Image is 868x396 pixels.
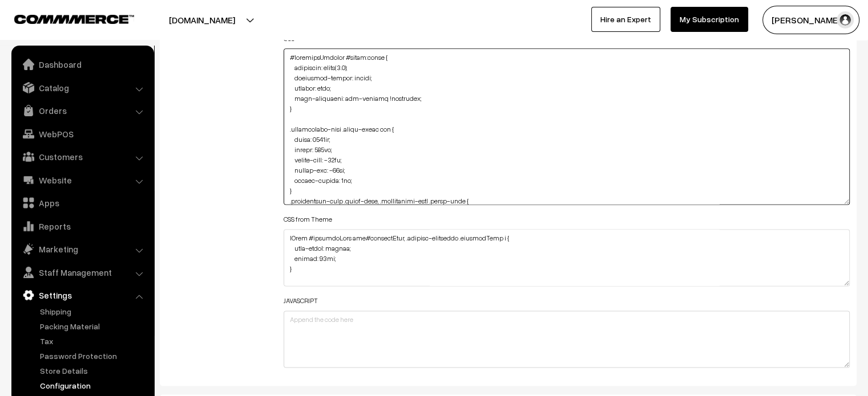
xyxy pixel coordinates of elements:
a: WebPOS [14,124,150,144]
button: [PERSON_NAME] [762,6,859,34]
label: JAVASCRIPT [284,296,318,306]
label: CSS from Theme [284,214,332,224]
a: Marketing [14,239,150,259]
a: Orders [14,100,150,121]
a: Hire an Expert [591,7,660,32]
a: COMMMERCE [14,11,114,25]
a: Tax [37,335,150,347]
a: Settings [14,285,150,305]
a: Dashboard [14,54,150,75]
a: Website [14,170,150,190]
textarea: #loremipsUmdolor #sitam:conse { adipiscin: elits(3.7); doeiusmod-tempor: incidi; utlabor: etdo; m... [284,48,850,205]
a: Store Details [37,365,150,377]
a: Configuration [37,379,150,391]
a: Packing Material [37,320,150,332]
a: Catalog [14,77,150,98]
a: My Subscription [671,7,748,32]
textarea: lOrem #ipsumdoLors ame#consectEtur, .adipisc-elitseddo .eiusmodTemp i { utla-etdol: magnaa; enima... [284,229,850,286]
a: Staff Management [14,262,150,283]
a: Password Protection [37,350,150,362]
button: [DOMAIN_NAME] [129,6,275,34]
a: Shipping [37,305,150,317]
img: COMMMERCE [14,15,134,23]
a: Apps [14,193,150,213]
a: Customers [14,146,150,167]
img: user [837,11,854,28]
a: Reports [14,216,150,236]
